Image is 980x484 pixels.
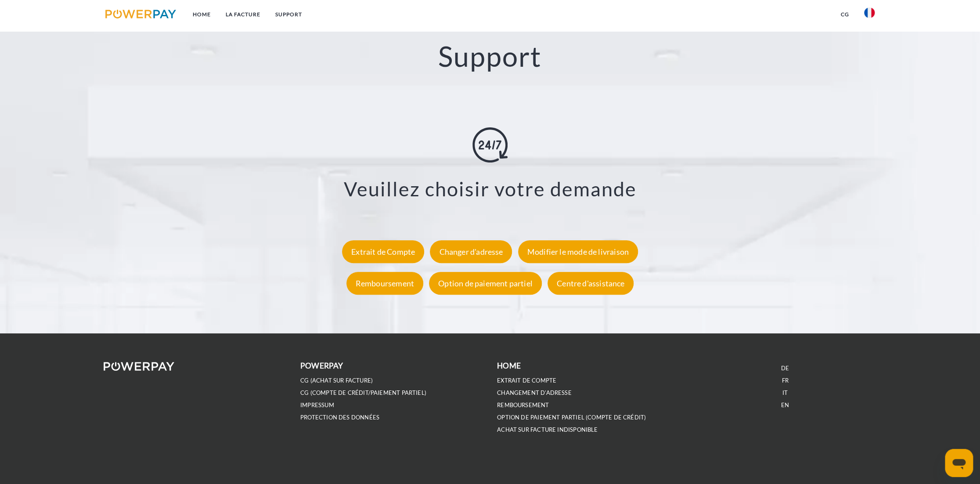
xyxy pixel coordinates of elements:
[346,272,423,295] div: Remboursement
[342,240,424,263] div: Extrait de Compte
[104,362,174,371] img: logo-powerpay-white.svg
[430,240,512,263] div: Changer d'adresse
[497,389,572,397] a: Changement d'adresse
[344,278,425,288] a: Remboursement
[427,278,544,288] a: Option de paiement partiel
[218,7,268,22] a: LA FACTURE
[548,272,634,295] div: Centre d'assistance
[300,414,379,421] a: PROTECTION DES DONNÉES
[429,272,542,295] div: Option de paiement partiel
[945,449,973,477] iframe: Bouton de lancement de la fenêtre de messagerie
[781,401,789,409] a: EN
[545,278,636,288] a: Centre d'assistance
[300,361,343,370] b: POWERPAY
[782,377,788,384] a: FR
[497,414,646,421] a: OPTION DE PAIEMENT PARTIEL (Compte de crédit)
[300,389,426,397] a: CG (Compte de crédit/paiement partiel)
[105,10,176,18] img: logo-powerpay.svg
[428,247,514,256] a: Changer d'adresse
[518,240,638,263] div: Modifier le mode de livraison
[497,361,521,370] b: Home
[340,247,426,256] a: Extrait de Compte
[472,127,508,163] img: online-shopping.svg
[49,39,931,74] h2: Support
[497,426,598,433] a: ACHAT SUR FACTURE INDISPONIBLE
[300,401,334,409] a: IMPRESSUM
[782,389,788,397] a: IT
[833,7,857,22] a: CG
[497,401,549,409] a: REMBOURSEMENT
[497,377,556,384] a: EXTRAIT DE COMPTE
[300,377,373,384] a: CG (achat sur facture)
[185,7,218,22] a: Home
[781,365,789,372] a: DE
[864,7,875,18] img: fr
[516,247,640,256] a: Modifier le mode de livraison
[60,177,920,201] h3: Veuillez choisir votre demande
[268,7,310,22] a: Support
